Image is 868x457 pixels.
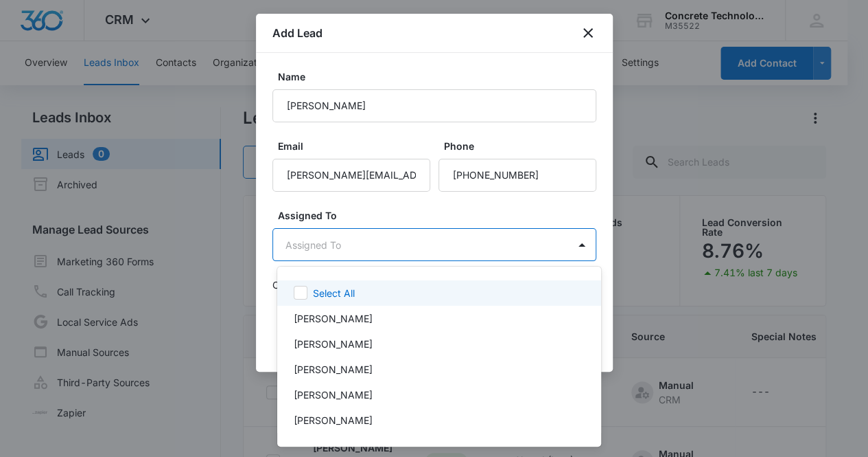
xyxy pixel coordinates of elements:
[294,362,373,377] p: [PERSON_NAME]
[294,337,373,351] p: [PERSON_NAME]
[294,311,373,326] p: [PERSON_NAME]
[294,413,373,427] p: [PERSON_NAME]
[294,388,373,402] p: [PERSON_NAME]
[313,286,355,300] p: Select All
